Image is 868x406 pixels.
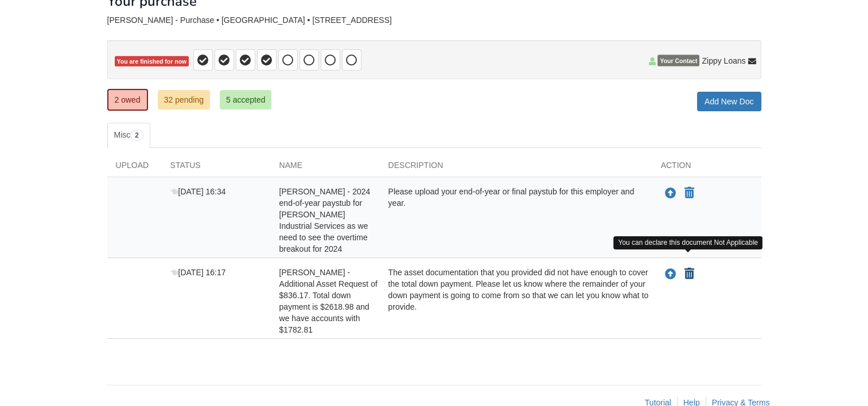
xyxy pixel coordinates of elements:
a: 32 pending [158,90,210,110]
button: Upload brandon leahy - 2024 end-of-year paystub for Sandling Industrial Services as we need to se... [664,186,678,201]
a: Add New Doc [697,92,761,111]
div: Status [162,159,271,177]
span: [PERSON_NAME] - 2024 end-of-year paystub for [PERSON_NAME] Industrial Services as we need to see ... [279,187,371,253]
div: Name [271,159,380,177]
button: Declare brandon leahy - Additional Asset Request of $836.17. Total down payment is $2618.98 and w... [683,267,695,281]
div: Upload [107,159,162,177]
div: The asset documentation that you provided did not have enough to cover the total down payment. Pl... [380,267,652,335]
button: Upload brandon leahy - Additional Asset Request of $836.17. Total down payment is $2618.98 and we... [664,267,678,282]
span: You are finished for now [115,56,189,67]
span: Zippy Loans [702,55,745,67]
span: 2 [130,130,143,141]
a: Misc [107,123,150,148]
span: Your Contact [657,55,699,67]
div: Please upload your end-of-year or final paystub for this employer and year. [380,186,652,255]
span: [DATE] 16:34 [170,187,226,196]
div: Description [380,159,652,177]
a: 5 accepted [220,90,272,110]
span: [PERSON_NAME] - Additional Asset Request of $836.17. Total down payment is $2618.98 and we have a... [279,268,377,334]
button: Declare brandon leahy - 2024 end-of-year paystub for Sandling Industrial Services as we need to s... [683,186,695,200]
div: [PERSON_NAME] - Purchase • [GEOGRAPHIC_DATA] • [STREET_ADDRESS] [107,15,761,25]
a: 2 owed [107,89,148,111]
span: [DATE] 16:17 [170,268,226,277]
div: You can declare this document Not Applicable [613,236,762,249]
div: Action [652,159,761,177]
